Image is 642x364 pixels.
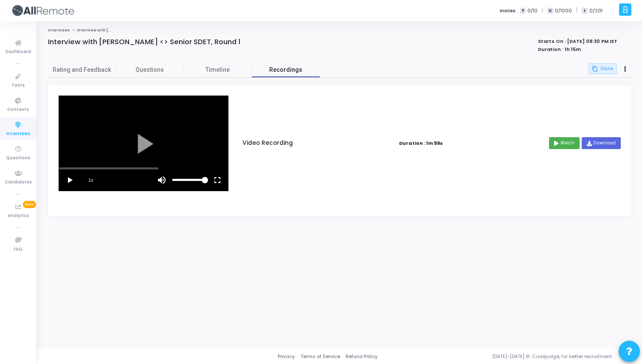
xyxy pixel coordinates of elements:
strong: Starts On : [DATE] 08:30 PM IST [538,38,617,45]
span: playback speed button [80,169,101,191]
span: | [542,6,543,15]
span: 0/10 [527,7,538,14]
a: Download [582,137,621,149]
img: logo [11,2,74,19]
button: Clone [588,63,617,74]
span: 0/1000 [555,7,572,14]
span: New [23,201,36,208]
a: Privacy [278,353,295,360]
span: Rating and Feedback [48,65,116,74]
span: Recordings [269,65,302,74]
a: Terms of Service [301,353,340,360]
span: Questions [6,155,30,162]
button: Watch [549,137,580,149]
span: | [576,6,577,15]
span: Contests [7,106,29,113]
h5: Video Recording [242,140,293,147]
span: Analytics [8,212,29,220]
a: Interviews [48,28,70,33]
span: C [547,8,553,14]
div: Interview with [PERSON_NAME] <> Senior SDET, Round 1 [48,38,241,46]
strong: Duration : 1m 59s [399,140,443,147]
span: FAQ [14,246,23,253]
div: volume level [172,169,207,191]
span: 0/201 [589,7,603,14]
div: scrub bar [59,167,228,169]
span: I [582,8,587,14]
span: Questions [116,65,184,74]
span: Candidates [5,179,32,186]
strong: Duration : 1h 15m [538,46,581,53]
span: Dashboard [6,48,31,56]
span: Interviews [6,130,30,138]
span: Interview with [PERSON_NAME] <> Senior SDET, Round 1 [77,28,189,33]
nav: breadcrumb [48,28,631,33]
span: Tests [11,82,25,89]
mat-icon: content_copy [592,66,598,72]
a: Refund Policy [346,353,377,360]
span: T [520,8,526,14]
span: Timeline [184,65,252,74]
label: Invites: [500,7,517,14]
div: [DATE]-[DATE] © Codejudge, for better recruitment. [377,353,631,360]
